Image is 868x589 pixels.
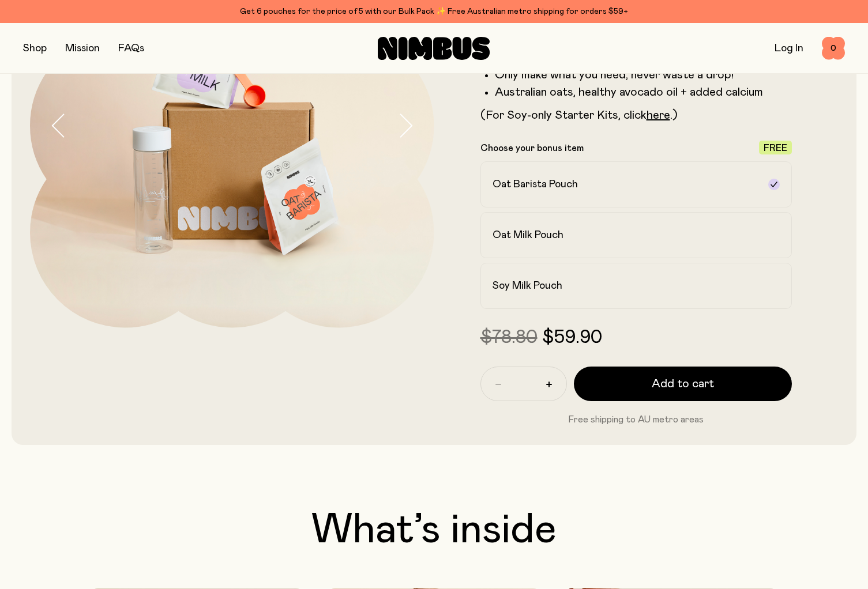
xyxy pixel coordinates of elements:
button: Add to cart [574,367,792,401]
div: Get 6 pouches for the price of 5 with our Bulk Pack ✨ Free Australian metro shipping for orders $59+ [23,5,845,18]
h2: Oat Milk Pouch [493,228,563,242]
h2: Soy Milk Pouch [493,279,562,293]
li: Only make what you need, never waste a drop! [495,68,792,82]
span: $59.90 [542,329,602,347]
p: Choose your bonus item [480,142,584,154]
a: Log In [775,43,803,54]
p: (For Soy-only Starter Kits, click .) [480,108,792,122]
span: Add to cart [652,376,714,392]
span: Free [764,144,787,153]
a: FAQs [118,43,144,54]
button: 0 [822,37,845,60]
a: Mission [65,43,100,54]
a: here [647,110,670,121]
p: Free shipping to AU metro areas [480,413,792,426]
h2: Oat Barista Pouch [493,178,578,191]
h2: What’s inside [23,509,845,551]
li: Australian oats, healthy avocado oil + added calcium [495,85,792,99]
span: $78.80 [480,329,538,347]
